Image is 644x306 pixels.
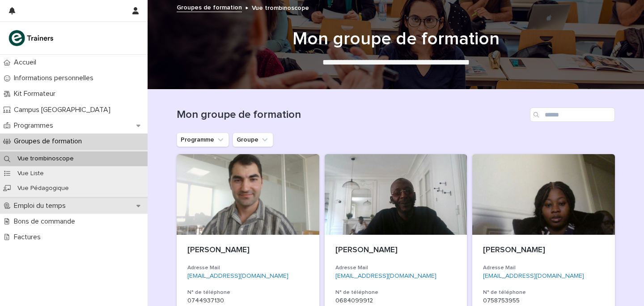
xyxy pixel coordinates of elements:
h3: Adresse Mail [187,264,309,272]
p: Emploi du temps [10,202,73,210]
img: K0CqGN7SDeD6s4JG8KQk [7,29,56,47]
button: Programme [177,133,229,147]
p: 0758753955 [483,297,604,305]
p: 0684099912 [335,297,457,305]
p: Programmes [10,121,60,130]
p: [PERSON_NAME] [335,246,457,255]
p: Campus [GEOGRAPHIC_DATA] [10,106,118,114]
p: Bons de commande [10,217,82,226]
p: [PERSON_NAME] [187,246,309,255]
button: Groupe [233,133,273,147]
p: Vue trombinoscope [252,2,309,12]
h3: N° de téléphone [187,289,309,296]
h1: Mon groupe de formation [177,108,526,121]
p: Vue trombinoscope [10,155,81,163]
p: Vue Liste [10,170,51,177]
h3: Adresse Mail [483,264,604,272]
input: Search [530,108,615,122]
p: 0744937130 [187,297,309,305]
h3: Adresse Mail [335,264,457,272]
h3: N° de téléphone [335,289,457,296]
p: Accueil [10,58,43,67]
p: Kit Formateur [10,90,63,98]
a: [EMAIL_ADDRESS][DOMAIN_NAME] [483,273,584,279]
p: Vue Pédagogique [10,185,76,192]
h1: Mon groupe de formation [177,28,615,50]
a: [EMAIL_ADDRESS][DOMAIN_NAME] [335,273,436,279]
p: Groupes de formation [10,137,89,146]
a: [EMAIL_ADDRESS][DOMAIN_NAME] [187,273,288,279]
p: [PERSON_NAME] [483,246,604,255]
p: Informations personnelles [10,74,101,82]
h3: N° de téléphone [483,289,604,296]
a: Groupes de formation [177,2,242,12]
p: Factures [10,233,48,241]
